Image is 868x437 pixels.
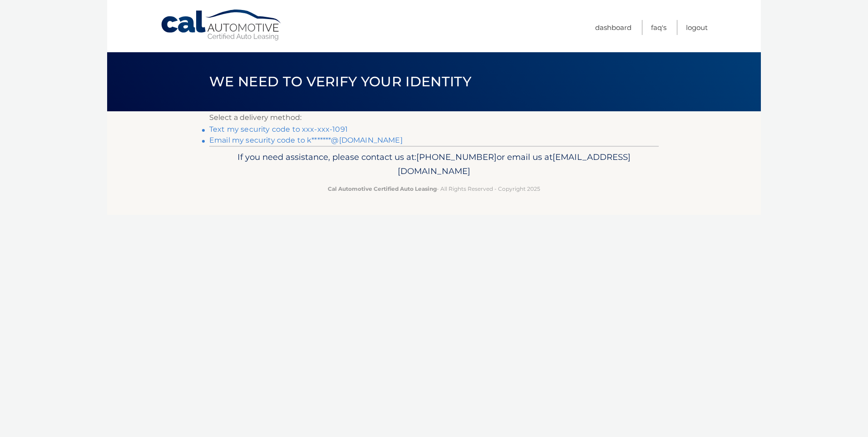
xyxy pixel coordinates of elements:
[651,20,666,35] a: FAQ's
[160,9,283,41] a: Cal Automotive
[215,150,653,179] p: If you need assistance, please contact us at: or email us at
[686,20,708,35] a: Logout
[416,152,497,162] span: [PHONE_NUMBER]
[209,73,471,90] span: We need to verify your identity
[209,136,403,144] a: Email my security code to k*******@[DOMAIN_NAME]
[215,184,653,194] p: - All Rights Reserved - Copyright 2025
[328,185,437,192] strong: Cal Automotive Certified Auto Leasing
[595,20,631,35] a: Dashboard
[209,125,348,134] a: Text my security code to xxx-xxx-1091
[209,111,659,124] p: Select a delivery method:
